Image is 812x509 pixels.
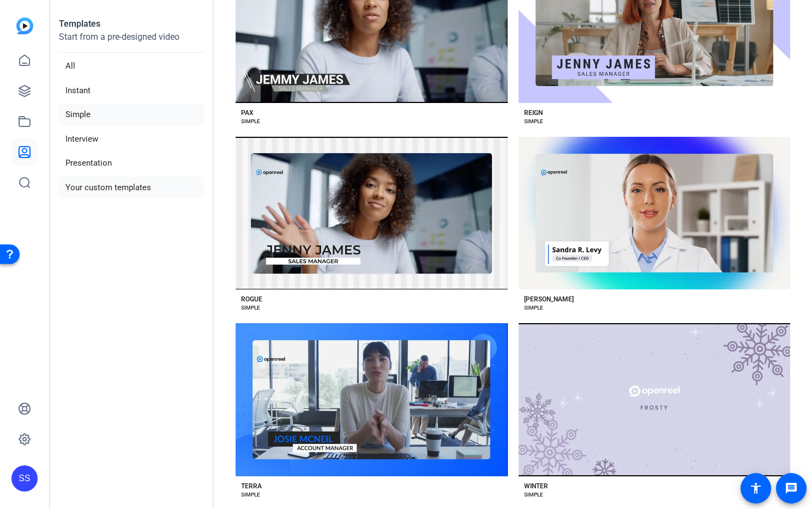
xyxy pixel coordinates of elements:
[519,137,791,289] button: Template image
[241,482,262,490] div: TERRA
[524,117,543,126] div: SIMPLE
[59,152,204,174] li: Presentation
[59,80,204,102] li: Instant
[749,482,762,495] mat-icon: accessibility
[236,323,508,476] button: Template image
[241,295,262,304] div: ROGUE
[519,323,791,476] button: Template image
[236,137,508,289] button: Template image
[59,19,100,29] strong: Templates
[16,17,33,34] img: blue-gradient.svg
[59,104,204,126] li: Simple
[524,108,543,117] div: REIGN
[11,465,38,492] div: SS
[524,482,548,490] div: WINTER
[241,490,260,499] div: SIMPLE
[59,177,204,199] li: Your custom templates
[524,490,543,499] div: SIMPLE
[59,31,204,53] p: Start from a pre-designed video
[241,108,254,117] div: PAX
[785,482,798,495] mat-icon: message
[59,128,204,150] li: Interview
[241,304,260,312] div: SIMPLE
[524,304,543,312] div: SIMPLE
[59,55,204,77] li: All
[241,117,260,126] div: SIMPLE
[524,295,574,304] div: [PERSON_NAME]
